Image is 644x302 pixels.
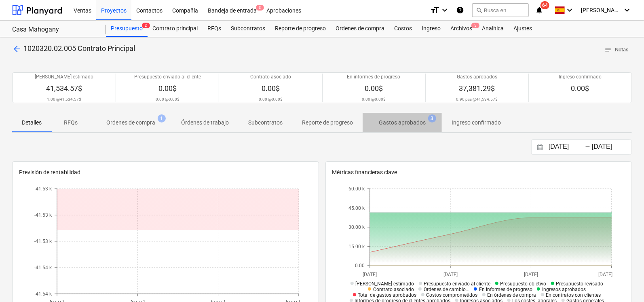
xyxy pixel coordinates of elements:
a: Ingreso [417,21,446,37]
input: Fecha de inicio [547,141,588,153]
p: Métricas financieras clave [332,168,625,177]
i: keyboard_arrow_down [622,5,632,15]
span: arrow_back [12,44,22,54]
tspan: -41.53 k [34,212,52,218]
a: Ajustes [509,21,537,37]
p: Ingreso confirmado [559,74,602,80]
span: 2 [142,23,150,28]
tspan: -41.54 k [34,265,52,270]
span: search [476,7,482,13]
p: 0.00 @ 0.00$ [156,97,179,102]
span: 1020320.02.005 Contrato Principal [23,44,135,53]
p: Contrato asociado [250,74,291,80]
i: notifications [535,5,543,15]
tspan: 0.00 [355,263,365,268]
p: 0.00 @ 0.00$ [259,97,283,102]
a: RFQs [203,21,226,37]
tspan: 15.00 k [348,243,365,249]
p: Órdenes de trabajo [181,118,229,127]
i: format_size [430,5,440,15]
p: Reporte de progreso [302,118,353,127]
span: Ordenes de cambio... [424,287,469,292]
p: Previsión de rentabilidad [19,168,312,177]
span: 1 [158,114,166,122]
span: 37,381.29$ [459,84,495,93]
span: [PERSON_NAME] [581,7,621,13]
p: Gastos aprobados [457,74,497,80]
p: Ingreso confirmado [452,118,501,127]
span: Contrato asociado [373,287,414,292]
span: 0.00$ [571,84,589,93]
span: Presupuesto objetivo [500,281,547,287]
a: Ordenes de compra [331,21,389,37]
p: En informes de progreso [347,74,401,80]
span: 0.00$ [158,84,177,93]
span: Costos comprometidos [427,292,478,298]
button: Notas [601,44,632,56]
span: Presupuesto revisado [556,281,604,287]
tspan: 60.00 k [348,186,365,192]
a: Subcontratos [226,21,270,37]
tspan: [DATE] [363,272,377,277]
div: Presupuesto [106,21,148,37]
p: Detalles [22,118,42,127]
span: 3 [256,5,264,11]
p: Gastos aprobados [379,118,426,127]
p: Subcontratos [248,118,283,127]
div: - [585,145,590,150]
a: Contrato principal [148,21,203,37]
i: keyboard_arrow_down [440,5,450,15]
span: 3 [428,114,436,122]
div: Casa Mahogany [12,25,96,34]
span: Total de gastos aprobados [358,292,417,298]
span: 41,534.57$ [46,84,82,93]
span: 0.00$ [262,84,280,93]
a: Presupuesto2 [106,21,148,37]
span: 5 [471,23,479,28]
span: [PERSON_NAME] estimado [356,281,414,287]
tspan: 45.00 k [348,205,365,211]
p: [PERSON_NAME] estimado [35,74,93,80]
tspan: -41.53 k [34,186,52,192]
p: Presupuesto enviado al cliente [134,74,201,80]
span: En informes de progreso [479,287,532,292]
button: Interact with the calendar and add the check-in date for your trip. [533,143,547,152]
a: Archivos5 [446,21,477,37]
tspan: [DATE] [599,272,613,277]
span: 64 [541,1,549,9]
p: Ordenes de compra [106,118,155,127]
span: En órdenes de compra [488,292,536,298]
button: Busca en [472,3,529,17]
tspan: -41.54 k [34,291,52,297]
input: Fecha de finalización [590,141,631,153]
div: Archivos [446,21,477,37]
span: Ingresos aprobados [542,287,586,292]
span: En contratos con clientes [546,292,601,298]
p: 0.00 @ 0.00$ [362,97,386,102]
i: Base de conocimientos [456,5,464,15]
a: Costos [389,21,417,37]
tspan: [DATE] [443,272,458,277]
tspan: 30.00 k [348,224,365,230]
tspan: [DATE] [524,272,538,277]
a: Reporte de progreso [270,21,331,37]
span: notes [604,46,612,53]
i: keyboard_arrow_down [565,5,574,15]
p: 0.90 pcs @ 41,534.57$ [456,97,498,102]
p: 1.00 @ 41,534.57$ [47,97,81,102]
span: Notas [604,45,629,55]
iframe: Chat Widget [604,263,644,302]
span: Presupuesto enviado al cliente [424,281,491,287]
a: Analítica [477,21,509,37]
tspan: -41.53 k [34,239,52,244]
div: Widget de chat [604,263,644,302]
p: RFQs [61,118,80,127]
